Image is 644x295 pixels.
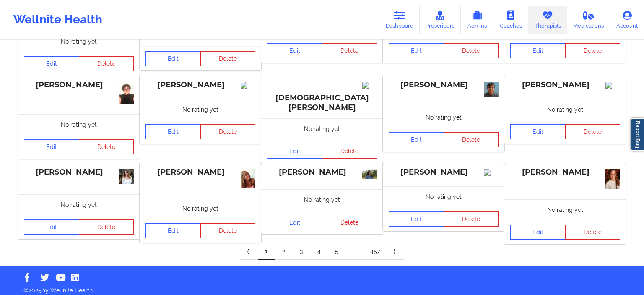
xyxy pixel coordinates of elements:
a: 457 [364,243,387,260]
img: 356ae559-a440-403b-8534-bc209345a685_Facetune_23-09-2024-15-46-24.jpeg [605,169,620,189]
a: Edit [510,43,566,58]
a: 4 [311,243,328,260]
a: 2 [275,243,293,260]
a: ... [346,243,364,260]
p: © 2025 by Wellnite Health [18,280,626,295]
div: No rating yet [18,194,140,215]
img: 4e3231ca-10f4-4afd-afec-303d17af4191_PHOTO3-ME.JPG [241,169,255,188]
button: Delete [565,225,621,240]
div: [PERSON_NAME] [510,80,620,90]
a: Coaches [493,6,528,34]
a: Edit [145,51,201,66]
div: No rating yet [140,198,261,219]
div: [PERSON_NAME] [267,167,377,177]
div: No rating yet [18,114,140,135]
a: Prescribers [420,6,461,34]
a: Edit [24,219,79,235]
img: 76728b92-e60e-40c8-9089-5cf4f8950f27_Author_photo.JPEG [119,169,134,184]
button: Delete [79,56,134,71]
button: Delete [444,211,499,227]
button: Delete [565,124,621,139]
div: No rating yet [383,186,504,207]
a: Edit [145,124,201,139]
img: Image%2Fplaceholer-image.png [362,82,377,89]
div: No rating yet [261,118,383,139]
button: Delete [200,223,256,238]
button: Delete [79,139,134,154]
a: Medications [567,6,610,34]
a: 1 [258,243,275,260]
div: No rating yet [140,99,261,120]
a: 3 [293,243,311,260]
div: [PERSON_NAME] [145,167,255,177]
button: Delete [200,51,256,66]
button: Delete [444,132,499,147]
img: Image%2Fplaceholer-image.png [484,169,499,176]
img: aae4f291-6d73-45cc-bdb4-41d8298c7e2e_headshot.jpeg [484,82,499,97]
a: Next item [387,243,404,260]
div: [PERSON_NAME] [145,80,255,90]
div: No rating yet [383,107,504,128]
a: Edit [510,225,566,240]
a: Previous item [240,243,258,260]
a: Edit [267,43,322,58]
button: Delete [444,43,499,58]
div: [PERSON_NAME] [24,80,134,90]
button: Delete [565,43,621,58]
a: Report Bug [631,118,644,151]
a: Edit [267,144,322,159]
img: 653a47b1-13ff-42a9-81be-d05054469c6d_3f185694-9c9a-4975-a1f9-44f3f16746b7DSC_0580.JPG [362,169,377,179]
a: Account [610,6,644,34]
a: Edit [24,56,79,71]
div: Pagination Navigation [240,243,404,260]
a: Edit [267,215,322,230]
a: Dashboard [379,6,420,34]
div: No rating yet [504,99,626,120]
a: 5 [328,243,346,260]
div: No rating yet [261,189,383,210]
button: Delete [322,144,377,159]
div: [PERSON_NAME] [24,167,134,177]
a: Edit [389,43,444,58]
a: Edit [145,223,201,238]
a: Edit [510,124,566,139]
div: No rating yet [18,31,140,52]
button: Delete [322,215,377,230]
div: [DEMOGRAPHIC_DATA][PERSON_NAME] [267,80,377,112]
a: Therapists [528,6,567,34]
div: [PERSON_NAME] [510,167,620,177]
a: Admins [461,6,493,34]
div: [PERSON_NAME] [389,80,499,90]
button: Delete [322,43,377,58]
img: 4b38fb49-ca9f-4c78-b555-a3a21c1a4bfb_eea4c937-d3d0-4688-b5a1-2f63f796a285.jpg [119,82,134,104]
button: Delete [79,219,134,235]
a: Edit [389,211,444,227]
a: Edit [24,139,79,154]
img: Image%2Fplaceholer-image.png [605,82,620,89]
img: Image%2Fplaceholer-image.png [241,82,255,89]
div: [PERSON_NAME] [389,167,499,177]
a: Edit [389,132,444,147]
div: No rating yet [504,199,626,220]
button: Delete [200,124,256,139]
